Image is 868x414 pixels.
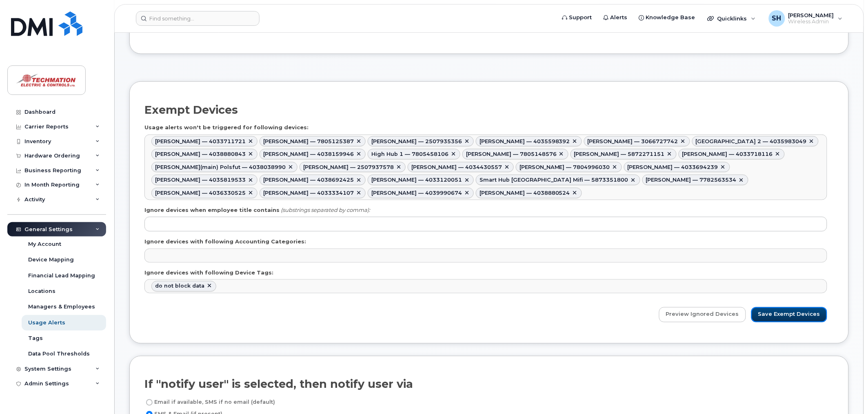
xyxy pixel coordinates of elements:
div: [PERSON_NAME] — 4039990674 [371,190,462,196]
button: Preview Ignored Devices [659,307,746,322]
div: [GEOGRAPHIC_DATA] 2 — 4035983049 [696,138,807,145]
span: Quicklinks [717,15,747,22]
div: [PERSON_NAME] — 2507935356 [371,138,462,145]
div: [PERSON_NAME] — 4033334107 [263,190,354,196]
div: [PERSON_NAME] — 4033711721 [155,138,246,145]
input: Find something... [136,11,260,26]
h2: Exempt Devices [144,104,238,116]
div: [PERSON_NAME] — 2507937578 [303,164,394,171]
div: [PERSON_NAME] — 4033120051 [371,177,462,183]
input: Save Exempt Devices [751,307,827,322]
div: [PERSON_NAME] — 4033718116 [682,151,773,157]
div: [PERSON_NAME] — 4036330525 [155,190,246,196]
input: Email if available, SMS if no email (default) [146,399,153,406]
span: SH [772,13,781,23]
label: Email if available, SMS if no email (default) [144,398,275,407]
div: [PERSON_NAME] — 4035598392 [480,138,570,145]
div: Steve Heptonstall [763,10,848,27]
label: Ignore devices with following Device Tags: [144,269,273,277]
div: [PERSON_NAME] — 4034430557 [411,164,502,171]
div: Smart Hub [GEOGRAPHIC_DATA] Mifi — 5873351800 [480,177,628,183]
div: [PERSON_NAME] — 4038692425 [263,177,354,183]
div: [PERSON_NAME] — 7805125387 [263,138,354,145]
span: Wireless Admin [788,18,834,25]
div: [PERSON_NAME] — 4038159946 [263,151,354,157]
div: do not block data [155,283,204,290]
div: [PERSON_NAME] — 4038880843 [155,151,246,157]
div: Quicklinks [702,10,761,27]
div: [PERSON_NAME] — 3066727742 [588,138,678,145]
div: High Hub 1 — 7805458106 [371,151,448,157]
h2: If "notify user" is selected, then notify user via [144,378,413,391]
a: Knowledge Base [633,9,701,26]
div: [PERSON_NAME](main) Polsfut — 4038038990 [155,164,286,171]
label: Ignore devices with following Accounting Categories: [144,238,306,245]
a: Support [557,9,598,26]
div: [PERSON_NAME] — 4035819533 [155,177,246,183]
i: (substrings separated by comma): [281,207,370,213]
label: Ignore devices when employee title contains [144,206,280,214]
span: Support [569,13,592,22]
span: Knowledge Base [646,13,695,22]
div: [PERSON_NAME] — 7805148576 [466,151,557,157]
div: [PERSON_NAME] — 4033694239 [628,164,718,171]
div: [PERSON_NAME] — 4038880524 [480,190,570,196]
div: [PERSON_NAME] — 7804996030 [519,164,610,171]
label: Usage alerts won't be triggered for following devices: [144,124,309,131]
a: Alerts [598,9,633,26]
div: [PERSON_NAME] — 5872271151 [574,151,665,157]
div: [PERSON_NAME] — 7782563534 [646,177,737,183]
span: Alerts [610,13,628,22]
span: [PERSON_NAME] [788,12,834,18]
